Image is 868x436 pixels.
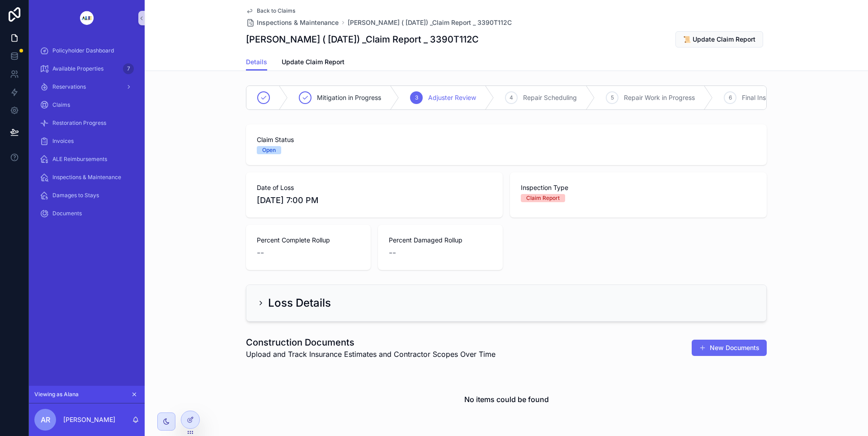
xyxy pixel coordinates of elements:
[52,119,106,127] span: Restoration Progress
[34,61,139,77] a: Available Properties7
[34,97,139,113] a: Claims
[246,7,295,14] a: Back to Claims
[34,115,139,131] a: Restoration Progress
[52,65,104,72] span: Available Properties
[52,156,107,163] span: ALE Reimbursements
[523,93,577,102] span: Repair Scheduling
[52,101,70,109] span: Claims
[52,174,121,181] span: Inspections & Maintenance
[52,192,99,199] span: Damages to Stays
[246,33,479,46] h1: [PERSON_NAME] ( [DATE]) _Claim Report _ 3390T112C
[34,391,79,398] span: Viewing as Alana
[257,183,492,192] span: Date of Loss
[415,94,418,101] span: 3
[52,47,114,54] span: Policyholder Dashboard
[611,94,614,101] span: 5
[73,11,101,25] img: App logo
[52,83,86,90] span: Reservations
[692,340,767,356] button: New Documents
[123,63,134,74] div: 7
[34,43,139,59] a: Policyholder Dashboard
[742,93,788,102] span: Final Inspection
[29,36,145,233] div: scrollable content
[389,246,396,259] span: --
[428,93,476,102] span: Adjuster Review
[257,236,360,245] span: Percent Complete Rollup
[246,57,267,66] span: Details
[34,79,139,95] a: Reservations
[683,35,755,44] span: 📜 Update Claim Report
[268,296,331,310] h2: Loss Details
[41,414,50,425] span: AR
[257,194,492,207] span: [DATE] 7:00 PM
[624,93,695,102] span: Repair Work in Progress
[389,236,492,245] span: Percent Damaged Rollup
[34,187,139,204] a: Damages to Stays
[729,94,732,101] span: 6
[675,31,763,47] button: 📜 Update Claim Report
[34,205,139,222] a: Documents
[52,137,74,145] span: Invoices
[526,194,560,202] div: Claim Report
[257,135,756,144] span: Claim Status
[257,7,295,14] span: Back to Claims
[262,146,276,154] div: Open
[464,394,549,405] h2: No items could be found
[521,183,756,192] span: Inspection Type
[317,93,381,102] span: Mitigation in Progress
[246,54,267,71] a: Details
[246,18,339,27] a: Inspections & Maintenance
[246,336,495,349] h1: Construction Documents
[282,57,344,66] span: Update Claim Report
[257,246,264,259] span: --
[34,169,139,185] a: Inspections & Maintenance
[282,54,344,72] a: Update Claim Report
[257,18,339,27] span: Inspections & Maintenance
[348,18,512,27] a: [PERSON_NAME] ( [DATE]) _Claim Report _ 3390T112C
[509,94,513,101] span: 4
[246,349,495,360] span: Upload and Track Insurance Estimates and Contractor Scopes Over Time
[63,415,115,424] p: [PERSON_NAME]
[34,151,139,167] a: ALE Reimbursements
[34,133,139,149] a: Invoices
[52,210,82,217] span: Documents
